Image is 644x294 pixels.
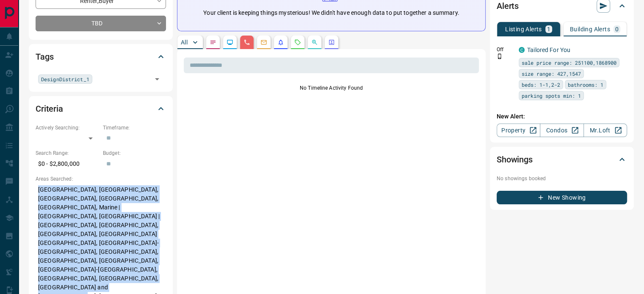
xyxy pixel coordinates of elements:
div: Tags [36,47,166,67]
p: Listing Alerts [505,26,542,32]
p: Your client is keeping things mysterious! We didn't have enough data to put together a summary. [203,8,459,17]
span: sale price range: 251100,1868900 [522,58,616,67]
span: size range: 427,1547 [522,69,581,78]
h2: Criteria [36,102,63,115]
p: All [181,39,188,45]
svg: Calls [243,39,250,46]
div: TBD [36,16,166,31]
h2: Showings [497,153,533,166]
p: Search Range: [36,149,99,157]
h2: Tags [36,50,53,63]
a: Property [497,124,540,137]
span: DesignDistrict_1 [41,75,89,83]
div: Showings [497,149,627,170]
p: Building Alerts [570,26,610,32]
a: Condos [540,124,583,137]
span: beds: 1-1,2-2 [522,80,560,89]
svg: Emails [260,39,267,46]
p: No Timeline Activity Found [184,84,479,92]
p: 0 [615,26,619,32]
svg: Opportunities [311,39,318,46]
span: bathrooms: 1 [568,80,603,89]
div: Criteria [36,99,166,119]
p: Actively Searching: [36,124,99,132]
div: condos.ca [519,47,525,53]
svg: Push Notification Only [497,53,503,59]
p: New Alert: [497,112,627,121]
button: Open [151,73,163,85]
span: parking spots min: 1 [522,91,581,100]
svg: Listing Alerts [277,39,284,46]
p: Budget: [103,149,166,157]
svg: Requests [294,39,301,46]
p: Timeframe: [103,124,166,132]
svg: Agent Actions [328,39,335,46]
p: Areas Searched: [36,175,166,183]
p: 1 [547,26,550,32]
svg: Lead Browsing Activity [227,39,233,46]
p: $0 - $2,800,000 [36,157,99,171]
p: No showings booked [497,175,627,182]
a: Tailored For You [527,47,570,53]
p: Off [497,46,514,53]
button: New Showing [497,191,627,204]
a: Mr.Loft [583,124,627,137]
svg: Notes [210,39,216,46]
